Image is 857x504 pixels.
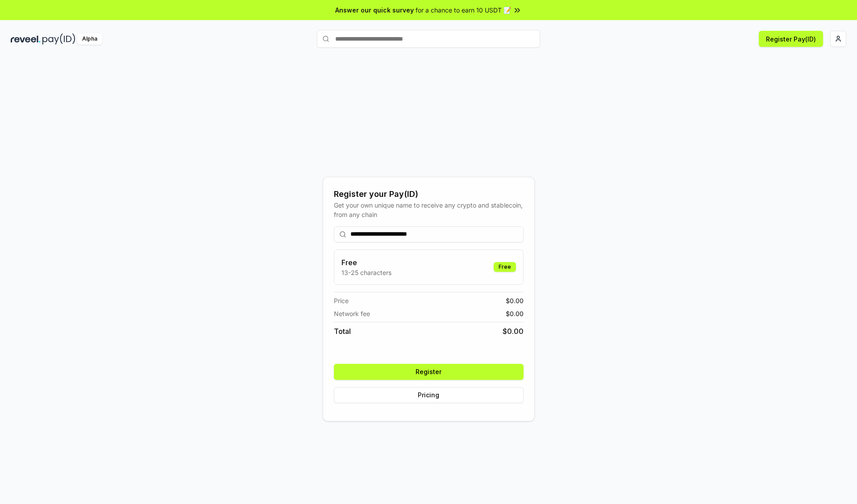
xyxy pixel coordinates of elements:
[341,268,391,277] p: 13-25 characters
[506,309,524,318] span: $ 0.00
[334,309,370,318] span: Network fee
[334,296,349,305] span: Price
[335,5,414,15] span: Answer our quick survey
[334,326,351,337] span: Total
[334,188,524,200] div: Register your Pay(ID)
[503,326,524,337] span: $ 0.00
[494,262,516,272] div: Free
[77,33,102,45] div: Alpha
[506,296,524,305] span: $ 0.00
[42,33,75,45] img: pay_id
[341,257,391,268] h3: Free
[334,387,524,403] button: Pricing
[334,200,524,219] div: Get your own unique name to receive any crypto and stablecoin, from any chain
[11,33,41,45] img: reveel_dark
[759,31,823,47] button: Register Pay(ID)
[334,364,524,380] button: Register
[416,5,511,15] span: for a chance to earn 10 USDT 📝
